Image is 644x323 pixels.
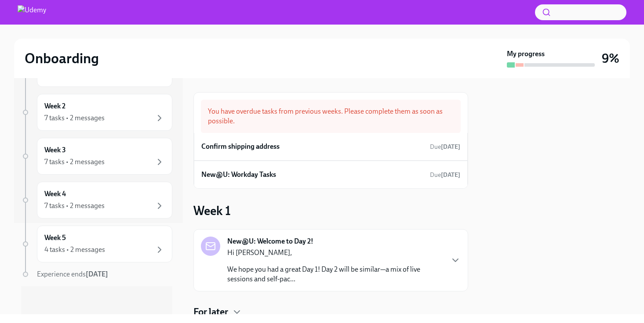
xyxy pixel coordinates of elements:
[507,49,545,59] strong: My progress
[193,305,468,319] div: For later
[441,171,460,179] strong: [DATE]
[441,143,460,151] strong: [DATE]
[21,182,172,219] a: Week 47 tasks • 2 messages
[430,171,460,179] span: Due
[44,145,66,155] h6: Week 3
[44,245,105,255] div: 4 tasks • 2 messages
[227,265,443,284] p: We hope you had a great Day 1! Day 2 will be similar—a mix of live sessions and self-pac...
[44,233,66,243] h6: Week 5
[193,305,228,319] h4: For later
[21,94,172,131] a: Week 27 tasks • 2 messages
[86,270,108,278] strong: [DATE]
[44,101,65,111] h6: Week 2
[193,203,231,219] h3: Week 1
[44,201,105,211] div: 7 tasks • 2 messages
[227,248,443,258] p: Hi [PERSON_NAME],
[201,142,280,151] h6: Confirm shipping address
[44,113,105,123] div: 7 tasks • 2 messages
[201,170,276,179] h6: New@U: Workday Tasks
[21,226,172,262] a: Week 54 tasks • 2 messages
[44,189,66,199] h6: Week 4
[602,50,619,66] h3: 9%
[201,100,461,133] div: You have overdue tasks from previous weeks. Please complete them as soon as possible.
[18,5,46,19] img: Udemy
[201,140,460,153] a: Confirm shipping addressDue[DATE]
[201,168,460,181] a: New@U: Workday TasksDue[DATE]
[37,270,108,278] span: Experience ends
[21,138,172,175] a: Week 37 tasks • 2 messages
[430,143,460,151] span: September 13th, 2025 06:30
[25,50,99,67] h2: Onboarding
[430,171,460,179] span: September 29th, 2025 04:30
[44,157,105,167] div: 7 tasks • 2 messages
[227,237,313,246] strong: New@U: Welcome to Day 2!
[430,143,460,151] span: Due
